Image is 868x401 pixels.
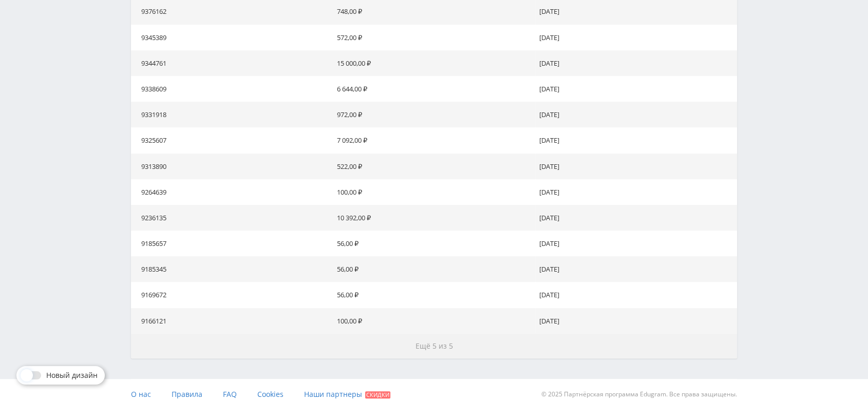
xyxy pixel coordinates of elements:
span: О нас [131,389,151,399]
td: 9264639 [131,179,333,205]
td: 100,00 ₽ [333,308,535,334]
td: 972,00 ₽ [333,102,535,127]
button: Ещё 5 из 5 [131,334,737,358]
span: Правила [172,389,202,399]
td: 6 644,00 ₽ [333,76,535,102]
span: FAQ [223,389,237,399]
td: [DATE] [535,154,737,179]
td: 100,00 ₽ [333,179,535,205]
td: 10 392,00 ₽ [333,205,535,231]
td: [DATE] [535,102,737,127]
td: 56,00 ₽ [333,231,535,256]
td: [DATE] [535,231,737,256]
span: Скидки [365,391,390,398]
td: 522,00 ₽ [333,154,535,179]
td: 9345389 [131,25,333,50]
td: 9325607 [131,127,333,153]
td: 15 000,00 ₽ [333,50,535,76]
span: Наши партнеры [304,389,362,399]
td: 9236135 [131,205,333,231]
td: [DATE] [535,127,737,153]
td: [DATE] [535,76,737,102]
td: [DATE] [535,205,737,231]
td: 572,00 ₽ [333,25,535,50]
td: 9331918 [131,102,333,127]
td: [DATE] [535,179,737,205]
td: 9166121 [131,308,333,334]
td: 56,00 ₽ [333,256,535,282]
td: [DATE] [535,25,737,50]
td: [DATE] [535,282,737,308]
td: [DATE] [535,50,737,76]
td: 9185345 [131,256,333,282]
td: 9313890 [131,154,333,179]
td: 7 092,00 ₽ [333,127,535,153]
td: [DATE] [535,308,737,334]
span: Cookies [257,389,284,399]
td: 56,00 ₽ [333,282,535,308]
span: Ещё 5 из 5 [416,341,453,351]
td: 9185657 [131,231,333,256]
span: Новый дизайн [46,371,98,379]
td: 9169672 [131,282,333,308]
td: 9344761 [131,50,333,76]
td: [DATE] [535,256,737,282]
td: 9338609 [131,76,333,102]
